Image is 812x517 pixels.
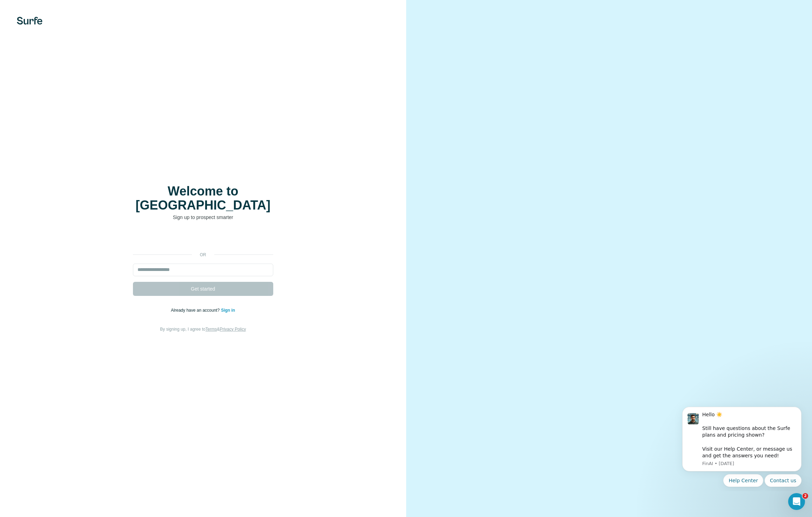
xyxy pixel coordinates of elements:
[171,308,221,313] span: Already have an account?
[221,308,235,313] a: Sign in
[133,214,273,221] p: Sign up to prospect smarter
[788,493,805,510] iframe: Intercom live chat
[129,231,277,247] iframe: Sign in with Google Button
[133,184,273,212] h1: Welcome to [GEOGRAPHIC_DATA]
[206,327,217,332] a: Terms
[192,252,214,258] p: or
[220,327,246,332] a: Privacy Policy
[803,493,808,499] span: 2
[160,327,246,332] span: By signing up, I agree to &
[672,400,812,491] iframe: Intercom notifications message
[17,17,42,25] img: Surfe's logo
